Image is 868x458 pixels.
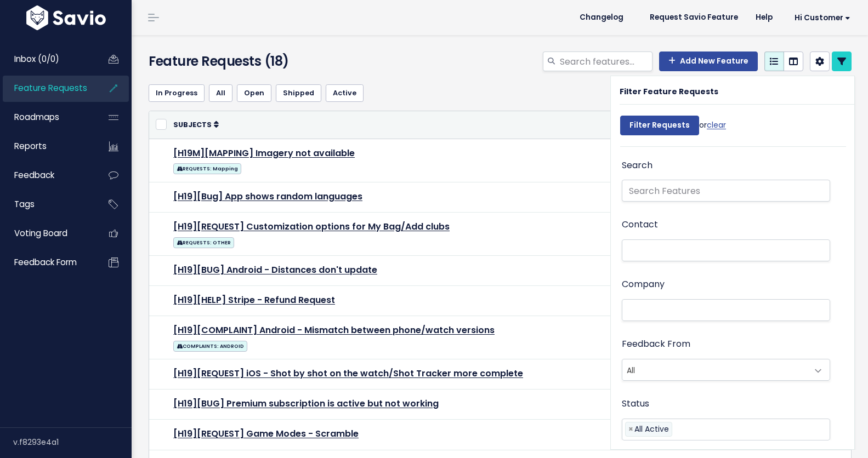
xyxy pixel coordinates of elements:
strong: Filter Feature Requests [620,86,718,97]
a: REQUESTS: Mapping [173,161,241,175]
label: Search [622,158,653,174]
label: Status [622,396,649,412]
a: Reports [3,134,91,159]
span: Inbox (0/0) [14,53,59,65]
span: All [622,359,808,380]
a: [H19][Bug] App shows random languages [173,190,362,203]
a: Shipped [276,84,321,102]
input: Filter Requests [620,116,699,135]
td: 2 [605,212,677,255]
ul: Filter feature requests [149,84,852,102]
a: Feature Requests [3,76,91,101]
td: 2 [605,285,677,316]
a: [H19M][MAPPING] Imagery not available [173,147,355,159]
a: All [209,84,232,102]
a: Tags [3,192,91,217]
a: Hi Customer [781,9,859,26]
a: Voting Board [3,221,91,246]
a: Feedback [3,163,91,188]
a: In Progress [149,84,205,102]
a: Request Savio Feature [641,9,747,26]
span: Feedback [14,169,54,181]
span: × [628,422,633,436]
a: [H19][REQUEST] iOS - Shot by shot on the watch/Shot Tracker more complete [173,367,523,380]
li: All Active [625,422,672,437]
label: Contact [622,217,658,233]
span: Voting Board [14,227,67,239]
a: Add New Feature [659,51,758,71]
a: [H19][REQUEST] Game Modes - Scramble [173,427,359,440]
td: 7 [605,139,677,182]
span: REQUESTS: OTHER [173,237,234,248]
a: [H19][BUG] Android - Distances don't update [173,264,377,276]
span: Hi Customer [795,14,850,22]
a: Feedback form [3,250,91,275]
a: Roadmaps [3,105,91,130]
span: COMPLAINTS: ANDROID [173,341,247,352]
a: [H19][REQUEST] Customization options for My Bag/Add clubs [173,220,450,233]
a: [H19][HELP] Stripe - Refund Request [173,294,335,306]
td: 1 [605,420,677,450]
span: Feature Requests [14,82,87,94]
a: COMPLAINTS: ANDROID [173,339,247,352]
a: clear [707,119,726,130]
span: Reports [14,140,47,152]
a: Help [747,9,781,26]
input: Search Features [622,180,830,202]
label: Feedback From [622,336,690,352]
a: Active [326,84,364,102]
input: Search features... [559,51,653,71]
td: 1 [605,359,677,390]
td: 2 [605,255,677,285]
a: REQUESTS: OTHER [173,235,234,249]
span: All [622,359,830,381]
h4: Feature Requests (18) [149,51,372,71]
span: Subjects [173,120,212,129]
a: [H19][BUG] Premium subscription is active but not working [173,397,439,410]
td: 2 [605,182,677,212]
label: Company [622,277,665,293]
a: Open [237,84,271,102]
img: logo-white.9d6f32f41409.svg [24,5,109,30]
div: or [620,110,726,146]
span: REQUESTS: Mapping [173,163,241,174]
span: Changelog [580,14,623,21]
span: Roadmaps [14,111,59,123]
a: [H19][COMPLAINT] Android - Mismatch between phone/watch versions [173,324,495,336]
td: 1 [605,390,677,420]
a: Subjects [173,119,219,130]
div: v.f8293e4a1 [13,428,132,456]
span: Tags [14,198,35,210]
td: 2 [605,316,677,359]
a: Inbox (0/0) [3,47,91,72]
span: Feedback form [14,256,77,268]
